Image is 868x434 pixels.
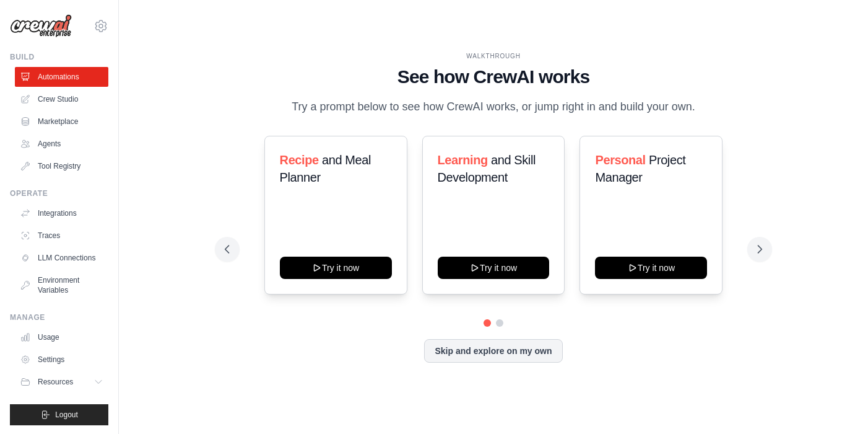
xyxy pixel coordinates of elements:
[15,350,108,370] a: Settings
[15,372,108,392] button: Resources
[595,257,707,279] button: Try it now
[10,404,108,425] button: Logout
[424,339,562,363] button: Skip and explore on my own
[55,410,78,420] span: Logout
[15,67,108,87] a: Automations
[15,112,108,131] a: Marketplace
[285,98,701,116] p: Try a prompt below to see how CrewAI works, or jump right in and build your own.
[15,89,108,109] a: Crew Studio
[10,188,108,198] div: Operate
[10,14,72,38] img: Logo
[438,257,550,279] button: Try it now
[15,156,108,176] a: Tool Registry
[595,153,645,167] span: Personal
[15,134,108,154] a: Agents
[438,153,488,167] span: Learning
[10,52,108,62] div: Build
[15,270,108,300] a: Environment Variables
[280,257,392,279] button: Try it now
[15,203,108,223] a: Integrations
[225,66,763,88] h1: See how CrewAI works
[15,248,108,268] a: LLM Connections
[15,327,108,347] a: Usage
[10,312,108,322] div: Manage
[15,226,108,246] a: Traces
[280,153,319,167] span: Recipe
[38,377,73,387] span: Resources
[280,153,371,184] span: and Meal Planner
[225,51,763,61] div: WALKTHROUGH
